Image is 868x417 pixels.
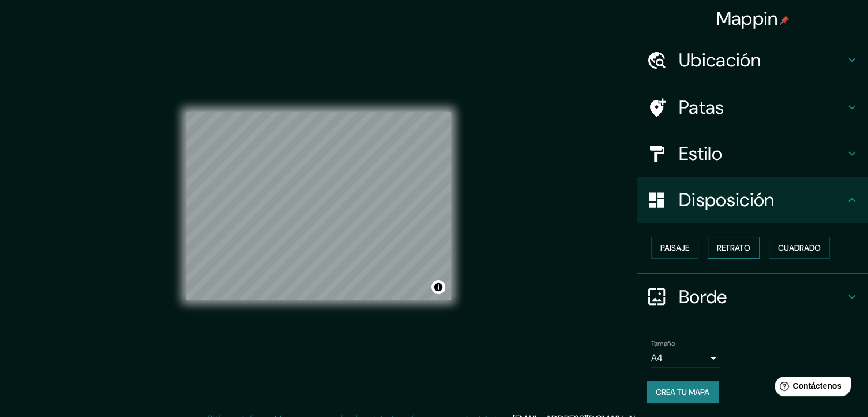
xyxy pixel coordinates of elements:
font: A4 [651,352,663,364]
div: Ubicación [637,37,868,83]
button: Crea tu mapa [647,381,719,403]
font: Tamaño [651,339,675,348]
div: Estilo [637,131,868,177]
button: Activar o desactivar atribución [431,280,445,294]
div: Patas [637,84,868,131]
font: Ubicación [679,48,761,72]
font: Cuadrado [778,243,821,253]
div: Borde [637,274,868,320]
font: Patas [679,95,724,120]
font: Crea tu mapa [656,387,709,397]
font: Disposición [679,188,774,212]
div: Disposición [637,177,868,223]
font: Retrato [717,243,750,253]
font: Paisaje [660,243,689,253]
button: Cuadrado [769,237,830,259]
button: Paisaje [651,237,698,259]
canvas: Mapa [186,112,451,300]
div: A4 [651,349,720,367]
iframe: Lanzador de widgets de ayuda [765,372,855,404]
font: Borde [679,285,727,309]
button: Retrato [708,237,760,259]
font: Mappin [716,6,778,31]
img: pin-icon.png [780,16,789,25]
font: Estilo [679,142,722,166]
